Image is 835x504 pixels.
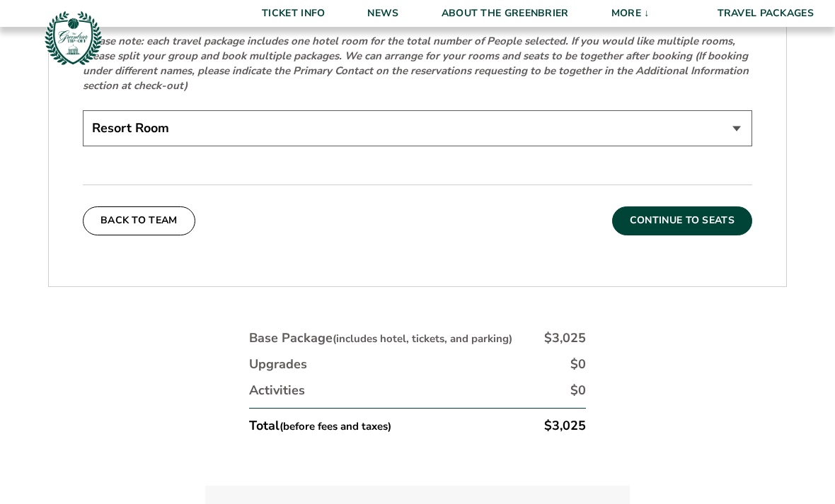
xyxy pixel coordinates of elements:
div: Base Package [249,329,512,347]
button: Continue To Seats [612,206,752,235]
div: Total [249,417,391,435]
button: Back To Team [83,206,195,235]
div: $3,025 [544,329,586,347]
small: (before fees and taxes) [280,419,391,433]
div: Upgrades [249,356,307,373]
small: (includes hotel, tickets, and parking) [333,332,512,346]
img: Greenbrier Tip-Off [42,7,104,69]
div: $0 [570,356,586,373]
div: $0 [570,382,586,399]
div: Activities [249,382,305,399]
em: Please note: each travel package includes one hotel room for the total number of People selected.... [83,34,749,93]
div: $3,025 [544,417,586,435]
